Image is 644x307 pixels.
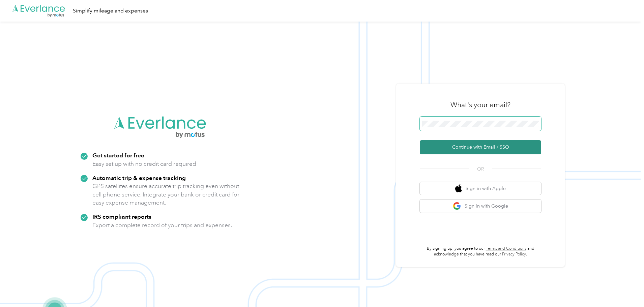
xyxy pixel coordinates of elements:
[450,100,510,110] h3: What's your email?
[420,140,541,154] button: Continue with Email / SSO
[502,252,526,257] a: Privacy Policy
[73,7,148,15] div: Simplify mileage and expenses
[486,246,526,251] a: Terms and Conditions
[420,182,541,195] button: apple logoSign in with Apple
[420,199,541,213] button: google logoSign in with Google
[92,213,151,220] strong: IRS compliant reports
[455,184,462,193] img: apple logo
[469,165,492,173] span: OR
[92,182,240,207] p: GPS satellites ensure accurate trip tracking even without cell phone service. Integrate your bank...
[92,221,232,229] p: Export a complete record of your trips and expenses.
[453,202,461,210] img: google logo
[92,160,196,168] p: Easy set up with no credit card required
[92,174,186,181] strong: Automatic trip & expense tracking
[92,152,144,159] strong: Get started for free
[420,246,541,257] p: By signing up, you agree to our and acknowledge that you have read our .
